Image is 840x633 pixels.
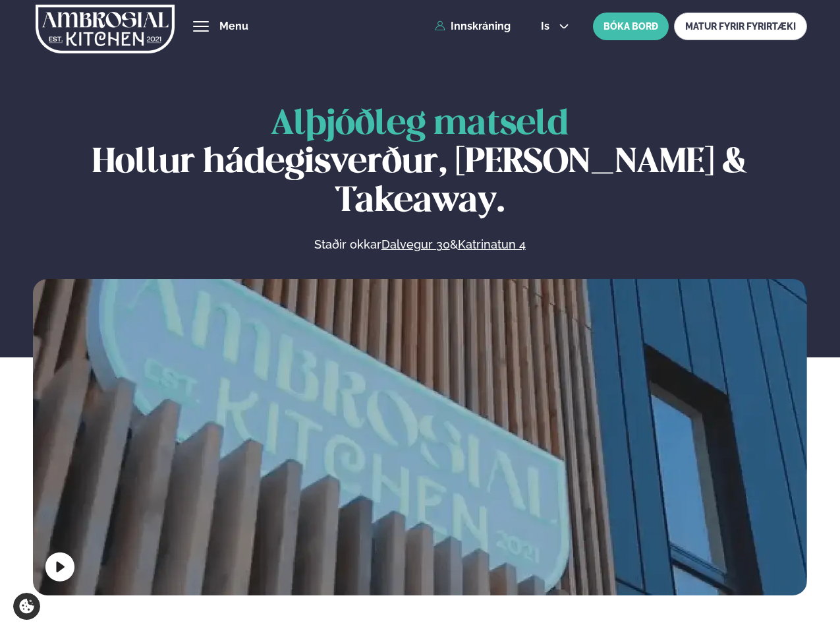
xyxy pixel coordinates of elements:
[33,105,807,221] h1: Hollur hádegisverður, [PERSON_NAME] & Takeaway.
[530,21,580,32] button: is
[458,237,526,253] a: Katrinatun 4
[271,108,569,141] span: Alþjóðleg matseld
[171,237,669,253] p: Staðir okkar &
[381,237,450,253] a: Dalvegur 30
[593,13,669,40] button: BÓKA BORÐ
[36,2,175,56] img: logo
[435,20,511,32] a: Innskráning
[193,18,209,34] button: hamburger
[674,13,807,40] a: MATUR FYRIR FYRIRTÆKI
[13,593,40,620] a: Cookie settings
[541,21,553,32] span: is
